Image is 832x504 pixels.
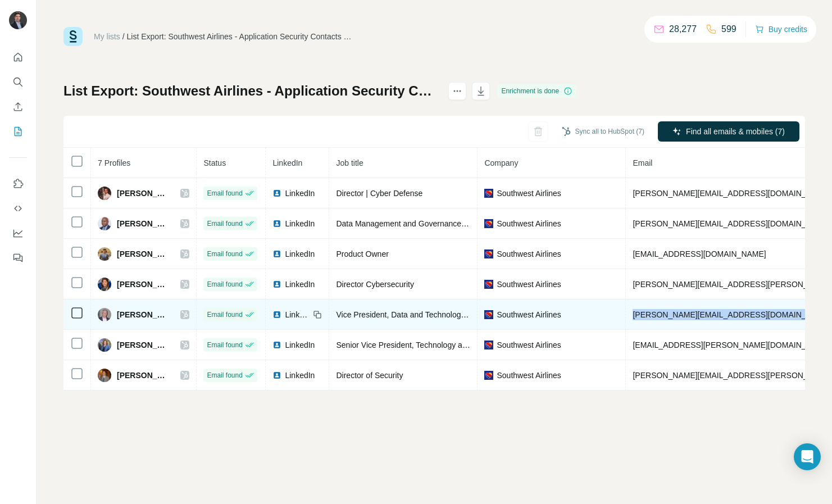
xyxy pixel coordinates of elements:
span: 7 Profiles [98,158,130,167]
img: company-logo [484,189,493,198]
span: Director | Cyber Defense [336,189,422,198]
span: [EMAIL_ADDRESS][DOMAIN_NAME] [633,249,766,258]
span: Status [203,158,226,167]
img: LinkedIn logo [272,249,281,258]
span: LinkedIn [285,309,310,320]
span: Email found [207,279,242,289]
button: Dashboard [9,223,27,243]
span: [PERSON_NAME] [117,370,169,381]
span: [PERSON_NAME][EMAIL_ADDRESS][DOMAIN_NAME] [633,189,830,198]
button: Feedback [9,248,27,268]
span: Vice President, Data and Technology Platforms and Architecture [336,310,559,319]
span: LinkedIn [272,158,302,167]
img: company-logo [484,280,493,289]
span: Data Management and Governance Leader [336,219,488,228]
span: Director of Security [336,371,403,380]
div: Enrichment is done [498,84,576,98]
span: [PERSON_NAME] [117,339,169,351]
div: Open Intercom Messenger [794,443,821,470]
span: [PERSON_NAME] [117,248,169,260]
span: LinkedIn [285,339,315,351]
img: LinkedIn logo [272,189,281,198]
img: Avatar [9,11,27,29]
img: Surfe Logo [63,27,83,46]
img: Avatar [98,187,111,200]
span: Southwest Airlines [497,248,561,260]
span: Southwest Airlines [497,339,561,351]
img: LinkedIn logo [272,340,281,349]
button: Use Surfe API [9,198,27,219]
img: company-logo [484,219,493,228]
span: Director Cybersecurity [336,280,413,289]
img: company-logo [484,310,493,319]
li: / [122,31,125,42]
span: [EMAIL_ADDRESS][PERSON_NAME][DOMAIN_NAME] [633,340,830,349]
span: Email found [207,249,242,259]
img: LinkedIn logo [272,219,281,228]
button: Enrich CSV [9,97,27,117]
span: Email found [207,340,242,350]
span: Find all emails & mobiles (7) [686,126,785,137]
span: Job title [336,158,363,167]
img: Avatar [98,247,111,261]
img: Avatar [98,217,111,230]
span: Company [484,158,518,167]
span: Email [633,158,652,167]
span: [PERSON_NAME] [117,309,169,320]
span: Southwest Airlines [497,279,561,290]
p: 28,277 [669,22,697,36]
a: My lists [94,32,120,41]
img: Avatar [98,338,111,352]
span: LinkedIn [285,248,315,260]
button: Buy credits [755,21,807,37]
span: Southwest Airlines [497,188,561,199]
button: Use Surfe on LinkedIn [9,174,27,194]
img: company-logo [484,371,493,380]
button: Sync all to HubSpot (7) [554,123,652,140]
span: Southwest Airlines [497,309,561,320]
span: Southwest Airlines [497,218,561,229]
span: Senior Vice President, Technology and Chief Information Officer [336,340,558,349]
p: 599 [721,22,736,36]
h1: List Export: Southwest Airlines - Application Security Contacts - [DATE] 18:21 [63,82,438,100]
span: [PERSON_NAME] [117,218,169,229]
span: [PERSON_NAME][EMAIL_ADDRESS][DOMAIN_NAME] [633,219,830,228]
button: Search [9,72,27,92]
button: actions [448,82,466,100]
span: Product Owner [336,249,388,258]
span: [PERSON_NAME] [117,279,169,290]
span: [PERSON_NAME][EMAIL_ADDRESS][DOMAIN_NAME] [633,310,830,319]
img: LinkedIn logo [272,371,281,380]
span: Southwest Airlines [497,370,561,381]
span: LinkedIn [285,188,315,199]
img: Avatar [98,369,111,382]
img: LinkedIn logo [272,310,281,319]
img: Avatar [98,278,111,291]
img: LinkedIn logo [272,280,281,289]
img: Avatar [98,308,111,321]
span: LinkedIn [285,218,315,229]
button: Quick start [9,47,27,67]
img: company-logo [484,340,493,349]
span: LinkedIn [285,370,315,381]
div: List Export: Southwest Airlines - Application Security Contacts - [DATE] 18:21 [127,31,352,42]
span: Email found [207,370,242,380]
span: Email found [207,188,242,198]
img: company-logo [484,249,493,258]
button: My lists [9,121,27,142]
span: Email found [207,310,242,320]
span: [PERSON_NAME] [117,188,169,199]
span: Email found [207,219,242,229]
button: Find all emails & mobiles (7) [658,121,799,142]
span: LinkedIn [285,279,315,290]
